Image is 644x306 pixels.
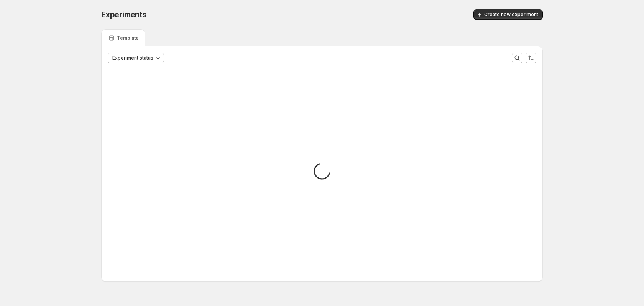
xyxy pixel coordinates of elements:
[117,35,139,41] p: Template
[473,9,543,20] button: Create new experiment
[526,53,536,63] button: Sort the results
[112,55,153,61] span: Experiment status
[484,12,538,18] span: Create new experiment
[101,10,147,19] span: Experiments
[108,53,164,63] button: Experiment status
